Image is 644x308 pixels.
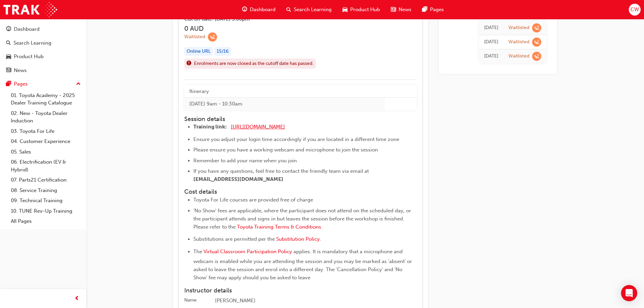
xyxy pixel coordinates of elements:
[8,185,84,196] a: 08. Service Training
[532,23,541,32] span: learningRecordVerb_WAITLIST-icon
[3,64,84,77] a: News
[508,25,529,31] div: Waitlisted
[204,248,292,255] a: Virtual Classroom Participation Policy
[8,108,84,126] a: 02. New - Toyota Dealer Induction
[14,53,44,61] div: Product Hub
[193,176,283,182] span: [EMAIL_ADDRESS][DOMAIN_NAME]
[417,3,449,17] a: pages-iconPages
[6,81,11,87] span: pages-icon
[250,6,276,14] span: Dashboard
[74,294,79,303] span: prev-icon
[184,188,417,196] h4: Cost details
[342,5,348,14] span: car-icon
[184,98,385,110] td: [DATE] 9am - 10:30am
[193,124,227,130] span: Training link:
[484,52,498,60] div: Mon Sep 01 2025 14:35:18 GMT+1000 (Australian Eastern Standard Time)
[184,297,197,304] div: Name
[508,53,529,60] div: Waitlisted
[14,39,51,47] div: Search Learning
[8,195,84,206] a: 09. Technical Training
[337,3,385,17] a: car-iconProduct Hub
[399,6,411,14] span: News
[184,25,360,32] h3: 0 AUD
[214,47,231,56] div: 15 / 16
[422,5,427,14] span: pages-icon
[14,67,27,74] div: News
[532,38,541,47] span: learningRecordVerb_WAITLIST-icon
[8,216,84,227] a: All Pages
[193,248,413,281] span: applies. It is mandatory that a microphone and webcam is enabled while you are attending the sess...
[237,224,321,230] a: Toyota Training Terms & Conditions
[3,37,84,49] a: Search Learning
[237,3,281,17] a: guage-iconDashboard
[8,175,84,185] a: 07. Parts21 Certification
[532,52,541,61] span: learningRecordVerb_WAITLIST-icon
[3,50,84,63] a: Product Hub
[231,124,285,130] a: [URL][DOMAIN_NAME]
[76,80,81,89] span: up-icon
[6,40,11,46] span: search-icon
[193,248,202,255] span: The
[276,236,321,242] a: Substitution Policy.
[193,147,378,153] span: Please ensure you have a working webcam and microphone to join the session
[8,90,84,108] a: 01. Toyota Academy - 2025 Dealer Training Catalogue
[484,24,498,32] div: Tue Sep 23 2025 17:17:05 GMT+1000 (Australian Eastern Standard Time)
[3,2,57,17] img: Trak
[621,285,637,301] div: Open Intercom Messenger
[508,39,529,45] div: Waitlisted
[193,208,412,230] span: 'No Show' fees are applicable, where the participant does not attend on the scheduled day, or the...
[6,54,11,60] span: car-icon
[3,78,84,90] button: Pages
[630,6,639,14] span: CW
[193,168,369,174] span: If you have any questions, feel free to contact the friendly team via email at
[187,59,191,68] span: exclaim-icon
[184,116,404,123] h4: Session details
[286,5,291,14] span: search-icon
[385,3,417,17] a: news-iconNews
[3,23,84,35] a: Dashboard
[3,22,84,78] button: DashboardSearch LearningProduct HubNews
[6,68,11,74] span: news-icon
[629,4,641,16] button: CW
[184,34,205,40] div: Waitlisted
[8,136,84,147] a: 04. Customer Experience
[430,6,444,14] span: Pages
[8,126,84,137] a: 03. Toyota For Life
[193,197,313,203] span: Toyota For Life courses are provided free of charge
[184,47,213,56] div: Online URL
[184,287,417,294] h4: Instructor details
[193,158,297,164] span: Remember to add your name when you join
[208,32,217,42] span: learningRecordVerb_WAITLIST-icon
[242,5,247,14] span: guage-icon
[8,206,84,216] a: 10. TUNE Rev-Up Training
[194,60,313,68] span: Enrolments are now closed as the cutoff date has passed.
[8,147,84,157] a: 05. Sales
[281,3,337,17] a: search-iconSearch Learning
[391,5,396,14] span: news-icon
[6,26,11,32] span: guage-icon
[14,25,40,33] div: Dashboard
[350,6,380,14] span: Product Hub
[8,157,84,175] a: 06. Electrification (EV & Hybrid)
[14,80,28,88] div: Pages
[215,297,417,305] div: [PERSON_NAME]
[193,136,399,142] span: Ensure you adjust your login time accordingly if you are located in a different time zone
[184,85,385,98] th: Itinerary
[294,6,332,14] span: Search Learning
[193,236,275,242] span: Substitutions are permitted per the
[484,38,498,46] div: Mon Sep 01 2025 14:39:06 GMT+1000 (Australian Eastern Standard Time)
